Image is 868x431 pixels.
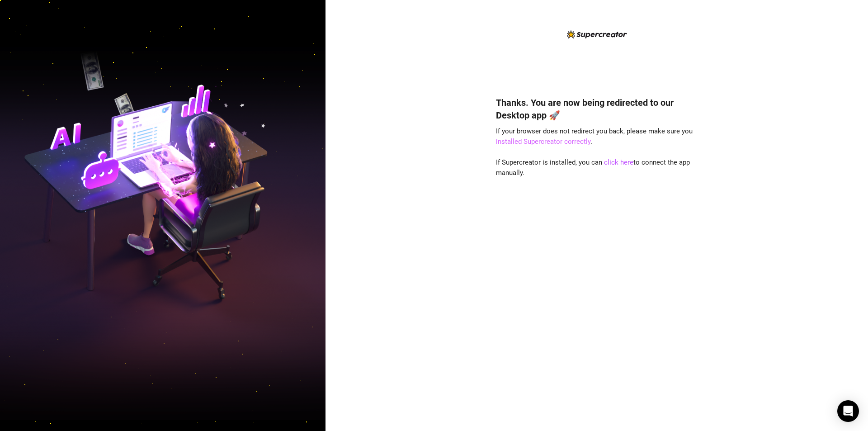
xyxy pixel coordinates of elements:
span: If your browser does not redirect you back, please make sure you . [496,127,693,146]
a: click here [604,158,633,166]
h4: Thanks. You are now being redirected to our Desktop app 🚀 [496,96,698,122]
a: installed Supercreator correctly [496,137,590,146]
span: If Supercreator is installed, you can to connect the app manually. [496,158,690,177]
div: Open Intercom Messenger [837,400,859,422]
img: logo-BBDzfeDw.svg [567,30,627,38]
